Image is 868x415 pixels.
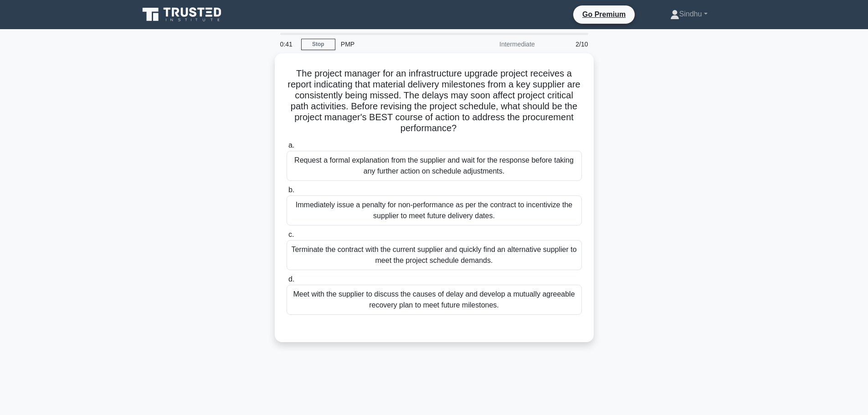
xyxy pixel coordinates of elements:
div: Meet with the supplier to discuss the causes of delay and develop a mutually agreeable recovery p... [287,285,582,315]
span: c. [288,231,294,238]
div: PMP [335,35,461,53]
span: d. [288,275,294,283]
div: Request a formal explanation from the supplier and wait for the response before taking any furthe... [287,151,582,181]
a: Sindhu [648,5,729,23]
h5: The project manager for an infrastructure upgrade project receives a report indicating that mater... [286,68,583,134]
div: Terminate the contract with the current supplier and quickly find an alternative supplier to meet... [287,240,582,270]
div: Intermediate [461,35,540,53]
span: b. [288,186,294,194]
a: Go Premium [577,9,631,20]
div: 2/10 [540,35,594,53]
a: Stop [301,39,335,50]
span: a. [288,141,294,149]
div: 0:41 [275,35,301,53]
div: Immediately issue a penalty for non-performance as per the contract to incentivize the supplier t... [287,195,582,225]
